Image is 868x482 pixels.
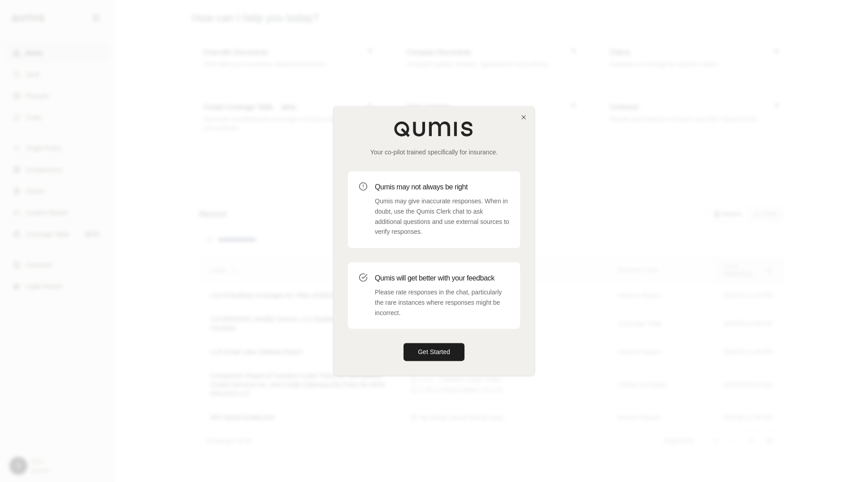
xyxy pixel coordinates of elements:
[394,121,474,137] img: Qumis Logo
[404,343,464,361] button: Get Started
[375,287,509,318] p: Please rate responses in the chat, particularly the rare instances where responses might be incor...
[375,182,509,193] h3: Qumis may not always be right
[375,196,509,237] p: Qumis may give inaccurate responses. When in doubt, use the Qumis Clerk chat to ask additional qu...
[375,273,509,284] h3: Qumis will get better with your feedback
[348,148,520,157] p: Your co-pilot trained specifically for insurance.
